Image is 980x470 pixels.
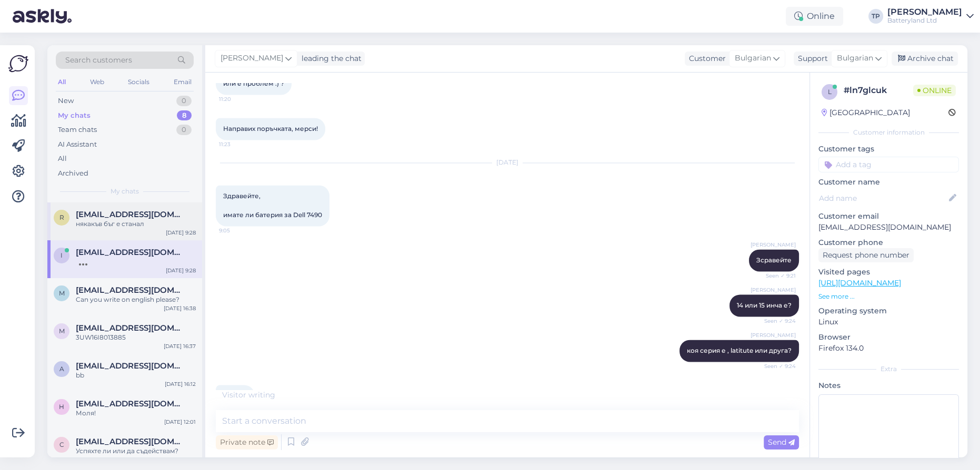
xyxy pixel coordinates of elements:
p: Visited pages [818,267,959,278]
span: a [59,365,64,373]
span: [PERSON_NAME] [751,286,796,294]
span: 14 или 15 инча е? [737,301,792,309]
span: 9:05 [219,227,258,234]
div: 8 [177,110,192,121]
span: Seen ✓ 9:24 [756,317,796,325]
span: cristea1972@yahoo.ca [76,437,185,446]
div: Request phone number [818,248,914,262]
p: Firefox 134.0 [818,343,959,354]
p: Notes [818,380,959,391]
span: Bulgarian [837,53,873,64]
span: My chats [111,187,139,196]
div: All [58,154,67,164]
input: Add a tag [818,157,959,172]
span: Зсравейте [756,256,792,264]
span: Seen ✓ 9:24 [756,362,796,370]
p: Browser [818,332,959,343]
div: [DATE] 16:37 [164,342,196,350]
div: [GEOGRAPHIC_DATA] [822,107,910,118]
a: [PERSON_NAME]Batteryland Ltd [887,8,974,25]
span: коя серия е , latitute или друга? [687,346,792,354]
input: Add name [819,192,947,204]
div: [DATE] 9:28 [166,229,196,237]
div: Archive chat [892,52,958,66]
span: Send [768,437,795,447]
div: Socials [126,75,152,89]
span: Search customers [65,55,132,66]
p: Customer name [818,177,959,188]
p: See more ... [818,292,959,301]
div: Customer information [818,128,959,137]
div: някакъв бъг е станал [76,219,196,229]
div: Extra [818,364,959,374]
span: [PERSON_NAME] [221,53,283,64]
span: R [59,213,64,221]
div: [DATE] 11:45 [164,456,196,464]
div: leading the chat [297,53,362,64]
div: [DATE] 16:12 [165,380,196,388]
span: 11:23 [219,140,258,148]
span: 11:20 [219,95,258,103]
div: # ln7glcuk [844,84,913,97]
div: Private note [216,435,278,449]
span: [PERSON_NAME] [751,331,796,339]
p: Customer tags [818,144,959,155]
p: Linux [818,316,959,328]
span: . [275,390,277,400]
div: Archived [58,168,88,179]
span: hristian.kostov@gmail.com [76,399,185,408]
span: ivan@urban7.us [76,248,185,257]
span: или е проблем :) ? [223,79,284,87]
span: l [828,88,832,96]
div: Моля! [76,408,196,418]
span: c [59,441,64,448]
span: Milioni6255@gmail.com [76,323,185,333]
span: Здравейте, имате ли батерия за Dell 7490 [223,192,322,219]
span: M [59,327,65,335]
span: i [61,251,63,259]
div: New [58,96,74,106]
p: Customer phone [818,237,959,248]
div: 3UW16I8013885 [76,333,196,342]
div: My chats [58,110,91,121]
p: Operating system [818,305,959,316]
span: Seen ✓ 9:21 [756,272,796,280]
a: [URL][DOMAIN_NAME] [818,278,901,288]
div: [DATE] [216,158,799,167]
div: AI Assistant [58,139,97,150]
div: Web [88,75,106,89]
span: Направих поръчката, мерси! [223,125,318,132]
span: aalbalat@gmail.com [76,361,185,371]
div: All [56,75,68,89]
span: Mdfarukahamed01714856443@gmail.com [76,285,185,295]
p: Customer email [818,211,959,222]
div: [DATE] 12:01 [164,418,196,426]
div: Can you write on english please? [76,295,196,304]
div: 0 [176,125,192,135]
span: h [59,403,64,411]
div: Team chats [58,125,97,135]
div: [PERSON_NAME] [887,8,962,16]
div: Online [786,7,843,26]
img: Askly Logo [8,54,28,74]
div: Support [794,53,828,64]
div: Email [172,75,194,89]
span: Rossennow@gmail.com [76,210,185,219]
div: Visitor writing [216,390,799,401]
span: M [59,289,65,297]
div: [DATE] 16:38 [164,304,196,312]
div: TP [868,9,883,24]
span: Online [913,85,956,96]
p: [EMAIL_ADDRESS][DOMAIN_NAME] [818,222,959,233]
span: Bulgarian [735,53,771,64]
div: Успяхте ли или да съдействам? [76,446,196,456]
div: 0 [176,96,192,106]
div: bb [76,371,196,380]
div: [DATE] 9:28 [166,267,196,274]
span: [PERSON_NAME] [751,241,796,249]
div: Customer [685,53,726,64]
div: Batteryland Ltd [887,16,962,25]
